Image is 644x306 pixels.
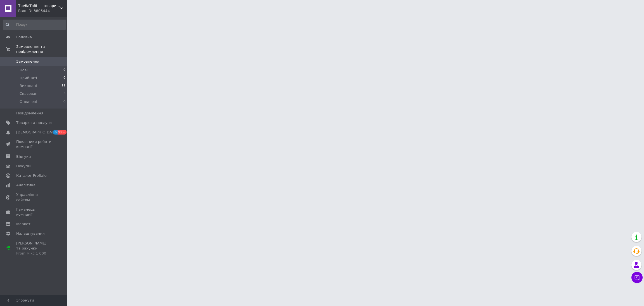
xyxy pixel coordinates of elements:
span: Управління сайтом [16,192,52,202]
span: Виконані [20,83,37,88]
span: Покупці [16,164,31,169]
span: Замовлення [16,59,39,64]
span: 11 [61,83,65,88]
span: Скасовані [20,91,39,96]
span: Маркет [16,222,30,227]
span: Прийняті [20,76,37,81]
div: Prom мікс 1 000 [16,251,52,256]
span: Товари та послуги [16,120,52,125]
span: ТребаТобі — товари для дому, саду та городу з доставкою по Україні [18,3,60,8]
span: Показники роботи компанії [16,139,52,149]
span: [DEMOGRAPHIC_DATA] [16,130,58,135]
div: Ваш ID: 3805444 [18,8,67,13]
button: Чат з покупцем [631,272,643,283]
span: Замовлення та повідомлення [16,44,67,54]
input: Пошук [3,20,66,30]
span: Головна [16,35,32,40]
span: Нові [20,68,28,73]
span: Повідомлення [16,111,43,116]
span: Каталог ProSale [16,173,46,178]
span: Оплачені [20,99,37,104]
span: Аналітика [16,183,35,188]
span: [PERSON_NAME] та рахунки [16,241,52,256]
span: 0 [63,76,65,81]
span: 0 [63,68,65,73]
span: 6 [53,130,58,135]
span: Налаштування [16,231,45,236]
span: 0 [63,99,65,104]
span: 99+ [58,130,67,135]
span: Відгуки [16,154,31,159]
span: 3 [63,91,65,96]
span: Гаманець компанії [16,207,52,217]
